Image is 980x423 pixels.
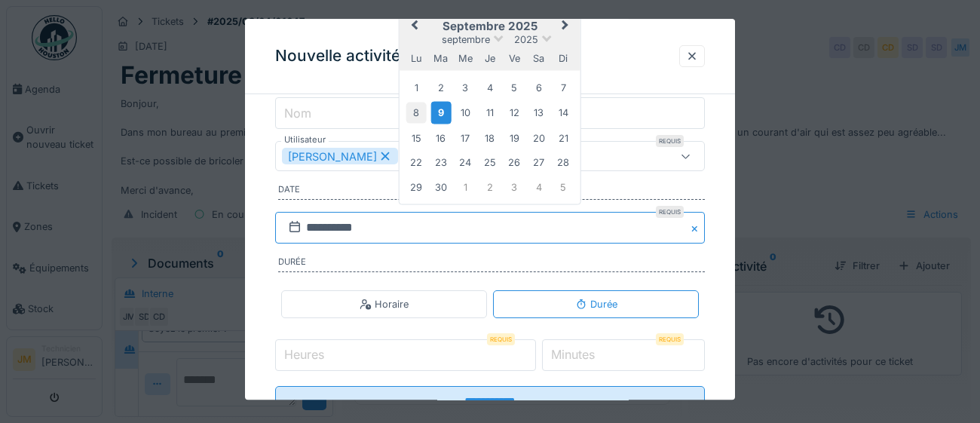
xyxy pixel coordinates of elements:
div: Requis [656,334,684,346]
span: 2025 [514,34,538,45]
div: Choose dimanche 28 septembre 2025 [553,152,574,173]
div: Choose vendredi 3 octobre 2025 [504,177,525,198]
div: Choose samedi 13 septembre 2025 [528,103,549,123]
div: Choose mercredi 24 septembre 2025 [455,152,476,173]
span: septembre [442,34,490,45]
div: vendredi [504,48,525,69]
label: Minutes [548,346,598,364]
div: Choose jeudi 4 septembre 2025 [479,78,500,98]
div: Choose mardi 9 septembre 2025 [430,102,451,124]
div: Choose mardi 23 septembre 2025 [430,152,451,173]
div: Choose lundi 15 septembre 2025 [406,128,427,149]
div: Choose jeudi 2 octobre 2025 [479,177,500,198]
div: Choose mercredi 17 septembre 2025 [455,128,476,149]
button: Next Month [555,15,579,39]
div: dimanche [553,48,574,69]
div: Choose vendredi 12 septembre 2025 [504,103,525,123]
div: mercredi [455,48,476,69]
div: Choose dimanche 5 octobre 2025 [553,177,574,198]
label: Utilisateur [281,134,329,147]
div: Requis [656,207,684,219]
div: Choose lundi 1 septembre 2025 [406,78,427,98]
div: Horaire [360,297,409,311]
div: Choose mercredi 1 octobre 2025 [455,177,476,198]
div: Choose samedi 27 septembre 2025 [528,152,549,173]
label: Durée [278,256,705,273]
div: Requis [656,136,684,148]
div: jeudi [479,48,500,69]
div: Choose vendredi 26 septembre 2025 [504,152,525,173]
div: Choose mardi 2 septembre 2025 [430,78,451,98]
h3: Nouvelle activité [275,47,400,66]
button: Previous Month [401,15,425,39]
div: Choose lundi 29 septembre 2025 [406,177,427,198]
div: Choose jeudi 25 septembre 2025 [479,152,500,173]
div: lundi [406,48,427,69]
div: [PERSON_NAME] [282,149,398,165]
div: Choose vendredi 19 septembre 2025 [504,128,525,149]
label: Nom [281,104,314,122]
div: Choose dimanche 7 septembre 2025 [553,78,574,98]
div: Requis [487,334,515,346]
div: Choose mardi 30 septembre 2025 [430,177,451,198]
div: Choose vendredi 5 septembre 2025 [504,78,525,98]
button: Close [688,213,705,244]
div: mardi [430,48,451,69]
label: Date [278,184,705,201]
div: Choose samedi 6 septembre 2025 [528,78,549,98]
div: Choose mercredi 3 septembre 2025 [455,78,476,98]
div: samedi [528,48,549,69]
label: Heures [281,346,327,364]
h2: septembre 2025 [400,20,580,33]
div: Choose mardi 16 septembre 2025 [430,128,451,149]
div: Durée [575,297,617,311]
div: Choose dimanche 14 septembre 2025 [553,103,574,123]
div: Choose samedi 4 octobre 2025 [528,177,549,198]
div: Choose lundi 22 septembre 2025 [406,152,427,173]
div: Choose lundi 8 septembre 2025 [406,103,427,123]
div: Choose dimanche 21 septembre 2025 [553,128,574,149]
div: Choose mercredi 10 septembre 2025 [455,103,476,123]
div: Choose samedi 20 septembre 2025 [528,128,549,149]
div: Month septembre, 2025 [404,75,575,199]
div: Choose jeudi 18 septembre 2025 [479,128,500,149]
div: Choose jeudi 11 septembre 2025 [479,103,500,123]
